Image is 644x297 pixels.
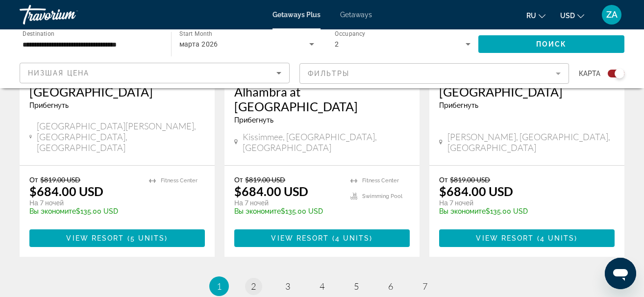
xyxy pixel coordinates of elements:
span: Fitness Center [161,177,198,184]
span: Вы экономите [234,207,281,215]
span: Destination [23,30,54,37]
span: 3 [285,281,290,292]
span: 5 [354,281,359,292]
span: Вы экономите [439,207,486,215]
span: От [29,175,38,184]
span: 6 [388,281,393,292]
span: От [439,175,447,184]
span: ZA [606,10,618,20]
span: [GEOGRAPHIC_DATA][PERSON_NAME], [GEOGRAPHIC_DATA], [GEOGRAPHIC_DATA] [37,121,205,153]
span: Kissimmee, [GEOGRAPHIC_DATA], [GEOGRAPHIC_DATA] [243,131,410,153]
button: Filter [299,63,570,84]
p: $135.00 USD [29,207,139,215]
span: марта 2026 [179,40,218,48]
span: 1 [217,281,222,292]
span: ( ) [124,234,168,242]
a: [GEOGRAPHIC_DATA] [29,84,205,99]
p: $684.00 USD [234,184,308,198]
span: Fitness Center [362,177,399,184]
span: [PERSON_NAME], [GEOGRAPHIC_DATA], [GEOGRAPHIC_DATA] [447,131,615,153]
span: 4 [320,281,324,292]
span: View Resort [271,234,329,242]
span: $819.00 USD [40,175,80,184]
p: На 7 ночей [439,198,605,207]
button: Change currency [560,8,584,23]
a: Alhambra at [GEOGRAPHIC_DATA] [234,84,410,114]
span: 7 [422,281,427,292]
span: 4 units [335,234,370,242]
span: Прибегнуть [439,101,478,109]
span: Прибегнуть [234,116,273,124]
span: ( ) [534,234,578,242]
a: [GEOGRAPHIC_DATA] [439,84,615,99]
nav: Pagination [20,276,624,296]
p: $135.00 USD [234,207,341,215]
button: User Menu [599,4,624,25]
p: На 7 ночей [29,198,139,207]
span: Низшая цена [28,69,89,77]
span: ru [526,12,536,20]
span: $819.00 USD [245,175,285,184]
mat-select: Sort by [28,67,281,79]
p: На 7 ночей [234,198,341,207]
span: 5 units [130,234,165,242]
a: Getaways [340,11,372,19]
p: $135.00 USD [439,207,605,215]
span: Вы экономите [29,207,76,215]
span: $819.00 USD [450,175,490,184]
p: $684.00 USD [439,184,513,198]
span: Start Month [179,30,212,37]
iframe: Кнопка запуска окна обмена сообщениями [605,258,636,289]
span: USD [560,12,575,20]
span: Occupancy [335,30,366,37]
button: Change language [526,8,545,23]
span: View Resort [476,234,534,242]
span: 2 [251,281,256,292]
span: View Resort [66,234,124,242]
p: $684.00 USD [29,184,103,198]
span: 4 units [540,234,575,242]
span: Прибегнуть [29,101,69,109]
span: Поиск [536,40,567,48]
span: карта [579,67,600,80]
a: Getaways Plus [272,11,321,19]
button: View Resort(4 units) [234,229,410,247]
button: View Resort(5 units) [29,229,205,247]
span: От [234,175,243,184]
button: Поиск [478,35,625,53]
span: ( ) [329,234,373,242]
span: 2 [335,40,339,48]
span: Swimming Pool [362,193,402,199]
button: View Resort(4 units) [439,229,615,247]
a: Travorium [20,2,118,27]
